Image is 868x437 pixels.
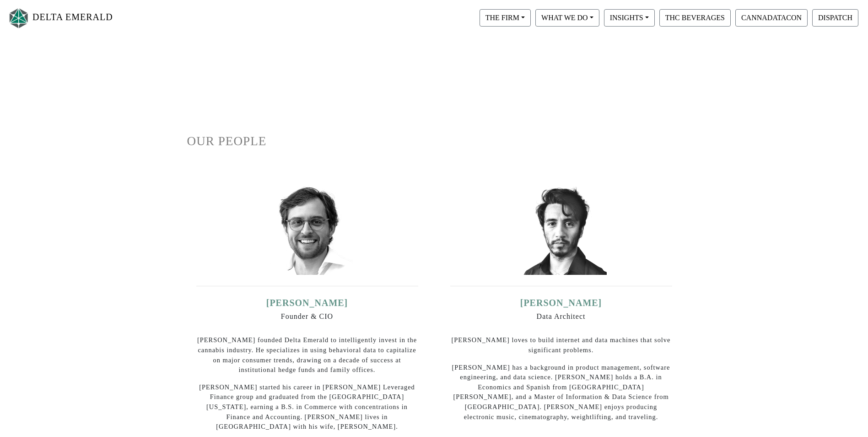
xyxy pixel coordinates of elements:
img: Logo [7,6,30,30]
a: THC BEVERAGES [657,13,733,21]
h6: Data Architect [450,312,672,321]
a: DELTA EMERALD [7,4,113,33]
a: DISPATCH [810,13,861,21]
h6: Founder & CIO [196,312,418,321]
button: INSIGHTS [604,9,655,27]
p: [PERSON_NAME] started his career in [PERSON_NAME] Leveraged Finance group and graduated from the ... [196,382,418,432]
button: DISPATCH [812,9,858,27]
p: [PERSON_NAME] founded Delta Emerald to intelligently invest in the cannabis industry. He speciali... [196,335,418,375]
a: [PERSON_NAME] [520,298,602,308]
a: [PERSON_NAME] [266,298,348,308]
p: [PERSON_NAME] has a background in product management, software engineering, and data science. [PE... [450,363,672,422]
button: WHAT WE DO [535,9,599,27]
button: THE FIRM [480,9,531,27]
p: [PERSON_NAME] loves to build internet and data machines that solve significant problems. [450,335,672,355]
img: david [515,183,607,275]
h1: OUR PEOPLE [187,134,681,149]
a: CANNADATACON [733,13,810,21]
img: ian [261,183,353,275]
button: CANNADATACON [735,9,808,27]
button: THC BEVERAGES [659,9,731,27]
